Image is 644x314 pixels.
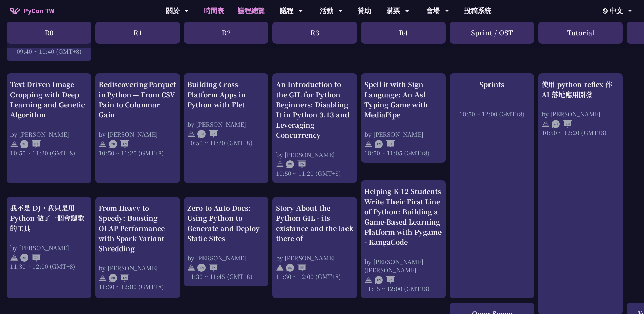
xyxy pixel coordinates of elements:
[453,79,531,89] div: Sprints
[187,138,265,147] div: 10:50 ~ 11:20 (GMT+8)
[10,79,88,157] a: Text-Driven Image Cropping with Deep Learning and Genetic Algorithm by [PERSON_NAME] 10:50 ~ 11:2...
[542,110,619,118] div: by [PERSON_NAME]
[10,7,20,14] img: Home icon of PyCon TW 2025
[375,140,395,148] img: ENEN.5a408d1.svg
[10,262,88,270] div: 11:30 ~ 12:00 (GMT+8)
[10,130,88,138] div: by [PERSON_NAME]
[538,22,623,44] div: Tutorial
[453,110,531,118] div: 10:50 ~ 12:00 (GMT+8)
[10,254,18,262] img: svg+xml;base64,PHN2ZyB4bWxucz0iaHR0cDovL3d3dy53My5vcmcvMjAwMC9zdmciIHdpZHRoPSIyNCIgaGVpZ2h0PSIyNC...
[364,186,442,293] a: Helping K-12 Students Write Their First Line of Python: Building a Game-Based Learning Platform w...
[276,150,354,159] div: by [PERSON_NAME]
[364,140,373,148] img: svg+xml;base64,PHN2ZyB4bWxucz0iaHR0cDovL3d3dy53My5vcmcvMjAwMC9zdmciIHdpZHRoPSIyNCIgaGVpZ2h0PSIyNC...
[20,140,41,148] img: ZHEN.371966e.svg
[99,203,176,254] div: From Heavy to Speedy: Boosting OLAP Performance with Spark Variant Shredding
[3,2,61,19] a: PyCon TW
[603,8,610,14] img: Locale Icon
[364,186,442,247] div: Helping K-12 Students Write Their First Line of Python: Building a Game-Based Learning Platform w...
[99,79,176,157] a: Rediscovering Parquet in Python — From CSV Pain to Columnar Gain by [PERSON_NAME] 10:50 ~ 11:20 (...
[184,22,268,44] div: R2
[286,160,306,168] img: ENEN.5a408d1.svg
[276,169,354,177] div: 10:50 ~ 11:20 (GMT+8)
[187,203,265,243] div: Zero to Auto Docs: Using Python to Generate and Deploy Static Sites
[99,79,176,120] div: Rediscovering Parquet in Python — From CSV Pain to Columnar Gain
[197,264,218,272] img: ENEN.5a408d1.svg
[10,243,88,252] div: by [PERSON_NAME]
[375,276,395,284] img: ENEN.5a408d1.svg
[276,79,354,177] a: An Introduction to the GIL for Python Beginners: Disabling It in Python 3.13 and Leveraging Concu...
[187,79,265,147] a: Building Cross-Platform Apps in Python with Flet by [PERSON_NAME] 10:50 ~ 11:20 (GMT+8)
[187,264,195,272] img: svg+xml;base64,PHN2ZyB4bWxucz0iaHR0cDovL3d3dy53My5vcmcvMjAwMC9zdmciIHdpZHRoPSIyNCIgaGVpZ2h0PSIyNC...
[364,79,442,157] a: Spell it with Sign Language: An Asl Typing Game with MediaPipe by [PERSON_NAME] 10:50 ~ 11:05 (GM...
[276,203,354,243] div: Story About the Python GIL - its existance and the lack there of
[187,254,265,262] div: by [PERSON_NAME]
[276,203,354,281] a: Story About the Python GIL - its existance and the lack there of by [PERSON_NAME] 11:30 ~ 12:00 (...
[542,79,619,100] div: 使用 python reflex 作 AI 落地應用開發
[99,264,176,272] div: by [PERSON_NAME]
[364,79,442,120] div: Spell it with Sign Language: An Asl Typing Game with MediaPipe
[364,284,442,293] div: 11:15 ~ 12:00 (GMT+8)
[10,140,18,148] img: svg+xml;base64,PHN2ZyB4bWxucz0iaHR0cDovL3d3dy53My5vcmcvMjAwMC9zdmciIHdpZHRoPSIyNCIgaGVpZ2h0PSIyNC...
[99,130,176,138] div: by [PERSON_NAME]
[276,79,354,140] div: An Introduction to the GIL for Python Beginners: Disabling It in Python 3.13 and Leveraging Concu...
[187,130,195,138] img: svg+xml;base64,PHN2ZyB4bWxucz0iaHR0cDovL3d3dy53My5vcmcvMjAwMC9zdmciIHdpZHRoPSIyNCIgaGVpZ2h0PSIyNC...
[10,47,88,55] div: 09:40 ~ 10:40 (GMT+8)
[10,203,88,270] a: 我不是 DJ，我只是用 Python 做了一個會聽歌的工具 by [PERSON_NAME] 11:30 ~ 12:00 (GMT+8)
[361,22,446,44] div: R4
[276,264,284,272] img: svg+xml;base64,PHN2ZyB4bWxucz0iaHR0cDovL3d3dy53My5vcmcvMjAwMC9zdmciIHdpZHRoPSIyNCIgaGVpZ2h0PSIyNC...
[364,257,442,274] div: by [PERSON_NAME] ([PERSON_NAME]
[99,274,107,282] img: svg+xml;base64,PHN2ZyB4bWxucz0iaHR0cDovL3d3dy53My5vcmcvMjAwMC9zdmciIHdpZHRoPSIyNCIgaGVpZ2h0PSIyNC...
[450,22,534,44] div: Sprint / OST
[276,272,354,281] div: 11:30 ~ 12:00 (GMT+8)
[10,149,88,157] div: 10:50 ~ 11:20 (GMT+8)
[276,254,354,262] div: by [PERSON_NAME]
[99,203,176,291] a: From Heavy to Speedy: Boosting OLAP Performance with Spark Variant Shredding by [PERSON_NAME] 11:...
[109,140,129,148] img: ZHEN.371966e.svg
[24,6,54,16] span: PyCon TW
[276,160,284,168] img: svg+xml;base64,PHN2ZyB4bWxucz0iaHR0cDovL3d3dy53My5vcmcvMjAwMC9zdmciIHdpZHRoPSIyNCIgaGVpZ2h0PSIyNC...
[552,120,572,128] img: ZHZH.38617ef.svg
[542,120,550,128] img: svg+xml;base64,PHN2ZyB4bWxucz0iaHR0cDovL3d3dy53My5vcmcvMjAwMC9zdmciIHdpZHRoPSIyNCIgaGVpZ2h0PSIyNC...
[187,120,265,128] div: by [PERSON_NAME]
[187,79,265,110] div: Building Cross-Platform Apps in Python with Flet
[364,149,442,157] div: 10:50 ~ 11:05 (GMT+8)
[272,22,357,44] div: R3
[542,79,619,137] a: 使用 python reflex 作 AI 落地應用開發 by [PERSON_NAME] 10:50 ~ 12:20 (GMT+8)
[109,274,129,282] img: ZHEN.371966e.svg
[364,276,373,284] img: svg+xml;base64,PHN2ZyB4bWxucz0iaHR0cDovL3d3dy53My5vcmcvMjAwMC9zdmciIHdpZHRoPSIyNCIgaGVpZ2h0PSIyNC...
[95,22,180,44] div: R1
[20,254,41,262] img: ZHZH.38617ef.svg
[99,140,107,148] img: svg+xml;base64,PHN2ZyB4bWxucz0iaHR0cDovL3d3dy53My5vcmcvMjAwMC9zdmciIHdpZHRoPSIyNCIgaGVpZ2h0PSIyNC...
[286,264,306,272] img: ENEN.5a408d1.svg
[364,130,442,138] div: by [PERSON_NAME]
[197,130,218,138] img: ENEN.5a408d1.svg
[10,79,88,120] div: Text-Driven Image Cropping with Deep Learning and Genetic Algorithm
[7,22,91,44] div: R0
[99,149,176,157] div: 10:50 ~ 11:20 (GMT+8)
[187,272,265,281] div: 11:30 ~ 11:45 (GMT+8)
[187,203,265,281] a: Zero to Auto Docs: Using Python to Generate and Deploy Static Sites by [PERSON_NAME] 11:30 ~ 11:4...
[542,128,619,137] div: 10:50 ~ 12:20 (GMT+8)
[10,203,88,233] div: 我不是 DJ，我只是用 Python 做了一個會聽歌的工具
[99,282,176,291] div: 11:30 ~ 12:00 (GMT+8)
